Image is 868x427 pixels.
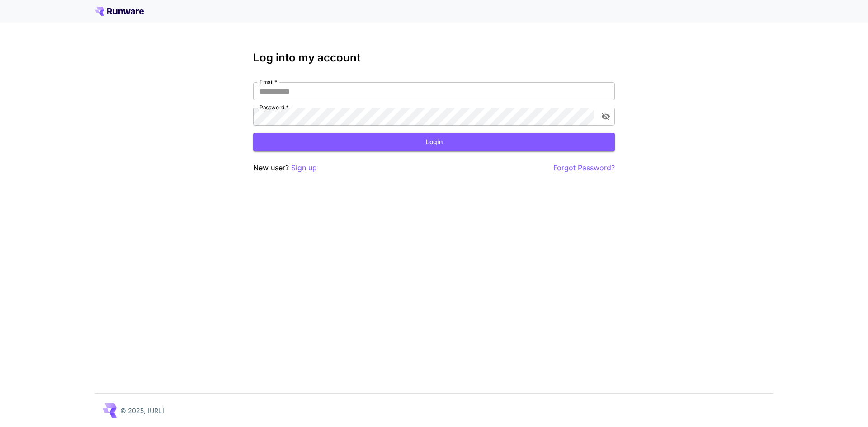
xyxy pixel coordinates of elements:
[253,52,615,64] h3: Log into my account
[120,406,164,415] p: © 2025, [URL]
[253,162,317,174] p: New user?
[259,103,288,111] label: Password
[598,108,614,125] button: toggle password visibility
[259,78,277,86] label: Email
[291,162,317,174] button: Sign up
[253,133,615,151] button: Login
[553,162,615,174] button: Forgot Password?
